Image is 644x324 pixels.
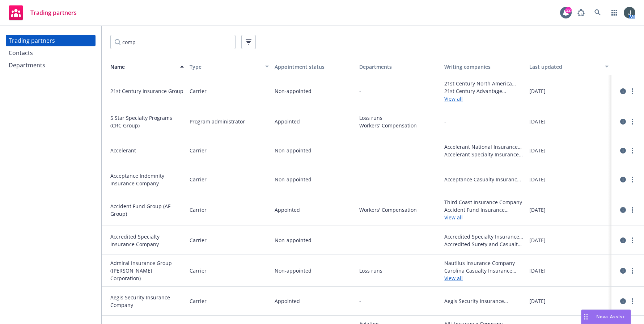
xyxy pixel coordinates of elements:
[102,58,187,75] button: Name
[596,314,625,320] span: Nova Assist
[619,206,627,214] a: circleInformation
[356,58,441,75] button: Departments
[105,63,176,71] div: Name
[590,5,605,20] a: Search
[190,297,207,305] span: Carrier
[359,297,361,305] span: -
[444,63,524,71] div: Writing companies
[359,63,438,71] div: Departments
[444,95,524,102] a: View all
[619,266,627,275] a: circleInformation
[628,117,637,126] a: more
[444,198,524,206] span: Third Coast Insurance Company
[444,87,524,95] span: 21st Century Advantage Insurance Company
[529,236,546,244] span: [DATE]
[444,206,524,214] span: Accident Fund Insurance Company of America
[190,176,207,183] span: Carrier
[190,147,207,154] span: Carrier
[359,176,361,183] span: -
[444,143,524,151] span: Accelerant National Insurance Company
[444,274,524,282] a: View all
[619,297,627,306] a: circleInformation
[110,87,184,95] span: 21st Century Insurance Group
[529,267,546,274] span: [DATE]
[30,10,77,16] span: Trading partners
[110,233,184,248] span: Accredited Specialty Insurance Company
[359,206,438,214] span: Workers' Compensation
[529,176,546,183] span: [DATE]
[529,147,546,154] span: [DATE]
[275,206,300,214] span: Appointed
[441,58,526,75] button: Writing companies
[529,297,546,305] span: [DATE]
[110,147,184,154] span: Accelerant
[190,267,207,274] span: Carrier
[110,172,184,187] span: Acceptance Indemnity Insurance Company
[628,146,637,155] a: more
[444,240,524,248] span: Accredited Surety and Casualty Company, Inc.
[619,146,627,155] a: circleInformation
[190,87,207,95] span: Carrier
[359,147,361,154] span: -
[581,310,631,324] button: Nova Assist
[275,267,312,274] span: Non-appointed
[628,266,637,275] a: more
[110,114,184,129] span: 5 Star Specialty Programs (CRC Group)
[628,297,637,306] a: more
[526,58,611,75] button: Last updated
[529,206,546,214] span: [DATE]
[444,118,446,125] span: -
[6,59,96,71] a: Departments
[9,35,55,46] div: Trading partners
[359,236,361,244] span: -
[275,147,312,154] span: Non-appointed
[624,7,635,18] img: photo
[272,58,357,75] button: Appointment status
[628,206,637,214] a: more
[6,3,80,23] a: Trading partners
[190,63,261,71] div: Type
[110,35,236,49] input: Filter by keyword...
[359,267,438,274] span: Loss runs
[110,259,184,282] span: Admiral Insurance Group ([PERSON_NAME] Corporation)
[444,259,524,267] span: Nautilus Insurance Company
[275,176,312,183] span: Non-appointed
[190,206,207,214] span: Carrier
[190,118,245,125] span: Program administrator
[275,87,312,95] span: Non-appointed
[619,236,627,245] a: circleInformation
[275,63,354,71] div: Appointment status
[110,294,184,309] span: Aegis Security Insurance Company
[628,87,637,96] a: more
[9,59,45,71] div: Departments
[619,117,627,126] a: circleInformation
[529,87,546,95] span: [DATE]
[444,297,524,305] span: Aegis Security Insurance Company
[6,47,96,59] a: Contacts
[275,297,300,305] span: Appointed
[444,151,524,158] span: Accelerant Specialty Insurance Company
[619,87,627,96] a: circleInformation
[581,310,590,324] div: Drag to move
[628,175,637,184] a: more
[275,236,312,244] span: Non-appointed
[444,233,524,240] span: Accredited Specialty Insurance Company
[628,236,637,245] a: more
[444,80,524,87] span: 21st Century North America Insurance Company
[359,87,361,95] span: -
[444,214,524,221] a: View all
[275,118,300,125] span: Appointed
[444,176,524,183] span: Acceptance Casualty Insurance Company
[6,35,96,46] a: Trading partners
[565,7,572,13] div: 22
[110,202,184,218] span: Accident Fund Group (AF Group)
[444,267,524,274] span: Carolina Casualty Insurance Company
[607,5,622,20] a: Switch app
[9,47,33,59] div: Contacts
[190,236,207,244] span: Carrier
[529,118,546,125] span: [DATE]
[574,5,588,20] a: Report a Bug
[187,58,272,75] button: Type
[359,122,438,129] span: Workers' Compensation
